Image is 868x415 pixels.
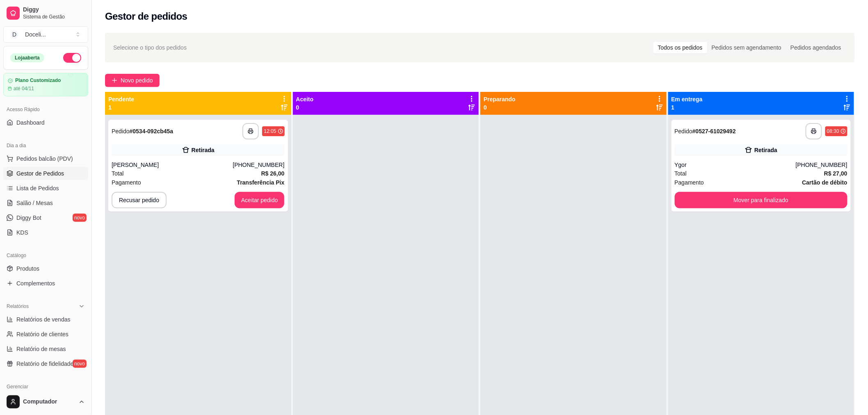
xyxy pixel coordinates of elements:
[16,199,53,207] span: Salão / Mesas
[3,277,88,290] a: Complementos
[16,315,71,324] span: Relatórios de vendas
[3,313,88,326] a: Relatórios de vendas
[3,152,88,165] button: Pedidos balcão (PDV)
[23,6,85,14] span: Diggy
[3,342,88,356] a: Relatório de mesas
[653,42,707,53] div: Todos os pedidos
[113,43,187,52] span: Selecione o tipo dos pedidos
[16,214,41,222] span: Diggy Bot
[16,228,28,237] span: KDS
[16,169,64,178] span: Gestor de Pedidos
[7,303,29,310] span: Relatórios
[23,398,75,406] span: Computador
[261,170,285,177] strong: R$ 26,00
[16,265,39,273] span: Produtos
[25,30,46,39] div: Doceli ...
[16,155,73,163] span: Pedidos balcão (PDV)
[3,249,88,262] div: Catálogo
[675,192,848,208] button: Mover para finalizado
[130,128,174,135] strong: # 0534-092cb45a
[112,192,167,208] button: Recusar pedido
[672,95,703,103] p: Em entrega
[3,196,88,210] a: Salão / Mesas
[121,76,153,85] span: Novo pedido
[675,161,796,169] div: Ygor
[754,146,777,154] div: Retirada
[14,85,34,92] article: até 04/11
[786,42,846,53] div: Pedidos agendados
[672,103,703,112] p: 1
[10,53,44,62] div: Loja aberta
[484,95,516,103] p: Preparando
[15,78,61,84] article: Plano Customizado
[16,345,66,353] span: Relatório de mesas
[108,95,134,103] p: Pendente
[3,167,88,180] a: Gestor de Pedidos
[112,178,141,187] span: Pagamento
[105,10,187,23] h2: Gestor de pedidos
[3,26,88,43] button: Select a team
[237,179,285,186] strong: Transferência Pix
[824,170,847,177] strong: R$ 27,00
[3,262,88,275] a: Produtos
[105,74,160,87] button: Novo pedido
[484,103,516,112] p: 0
[692,128,736,135] strong: # 0527-61029492
[112,128,130,135] span: Pedido
[827,128,839,135] div: 08:30
[3,211,88,224] a: Diggy Botnovo
[3,226,88,239] a: KDS
[112,78,117,83] span: plus
[16,184,59,192] span: Lista de Pedidos
[108,103,134,112] p: 1
[3,392,88,412] button: Computador
[3,357,88,370] a: Relatório de fidelidadenovo
[675,169,687,178] span: Total
[3,182,88,195] a: Lista de Pedidos
[23,14,85,20] span: Sistema de Gestão
[3,3,88,23] a: DiggySistema de Gestão
[3,328,88,341] a: Relatório de clientes
[63,53,81,63] button: Alterar Status
[233,161,284,169] div: [PHONE_NUMBER]
[192,146,215,154] div: Retirada
[264,128,276,135] div: 12:05
[3,73,88,96] a: Plano Customizadoaté 04/11
[296,103,314,112] p: 0
[296,95,314,103] p: Aceito
[707,42,786,53] div: Pedidos sem agendamento
[235,192,285,208] button: Aceitar pedido
[3,116,88,129] a: Dashboard
[16,279,55,287] span: Complementos
[3,139,88,152] div: Dia a dia
[10,30,18,39] span: D
[796,161,847,169] div: [PHONE_NUMBER]
[3,103,88,116] div: Acesso Rápido
[802,179,847,186] strong: Cartão de débito
[16,330,69,338] span: Relatório de clientes
[112,169,124,178] span: Total
[112,161,233,169] div: [PERSON_NAME]
[16,119,45,127] span: Dashboard
[3,380,88,393] div: Gerenciar
[675,178,704,187] span: Pagamento
[675,128,693,135] span: Pedido
[16,360,73,368] span: Relatório de fidelidade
